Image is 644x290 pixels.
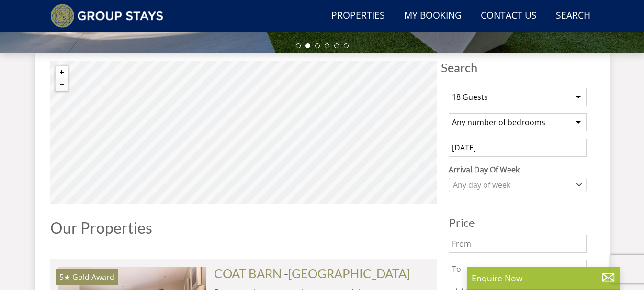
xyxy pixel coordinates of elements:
[50,4,164,28] img: Group Stays
[50,61,437,204] canvas: Map
[56,66,68,78] button: Zoom in
[288,266,410,280] a: [GEOGRAPHIC_DATA]
[449,139,587,157] input: Arrival Date
[400,5,465,27] a: My Booking
[552,5,594,27] a: Search
[472,272,615,284] p: Enquire Now
[72,272,114,282] span: COAT BARN has been awarded a Gold Award by Visit England
[284,266,410,280] span: -
[59,272,70,282] span: COAT BARN has a 5 star rating under the Quality in Tourism Scheme
[449,178,587,192] div: Combobox
[214,266,282,280] a: COAT BARN
[451,180,575,190] div: Any day of week
[56,78,68,91] button: Zoom out
[449,216,587,229] h3: Price
[50,219,437,236] h1: Our Properties
[449,235,587,253] input: From
[477,5,541,27] a: Contact Us
[441,61,594,74] span: Search
[328,5,389,27] a: Properties
[449,260,587,278] input: To
[449,164,587,175] label: Arrival Day Of Week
